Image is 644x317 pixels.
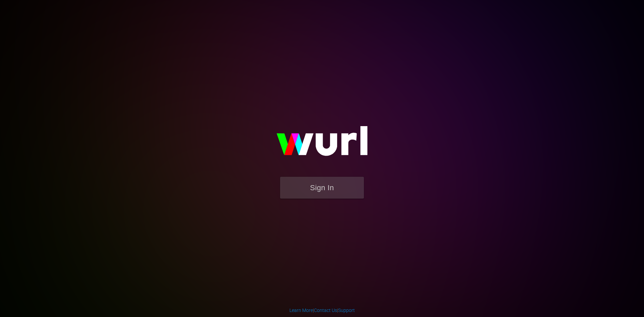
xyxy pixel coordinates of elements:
img: wurl-logo-on-black-223613ac3d8ba8fe6dc639794a292ebdb59501304c7dfd60c99c58986ef67473.svg [255,112,389,177]
a: Contact Us [314,308,337,313]
button: Sign In [280,177,364,199]
a: Learn More [289,308,313,313]
a: Support [338,308,355,313]
div: | | [289,307,355,314]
